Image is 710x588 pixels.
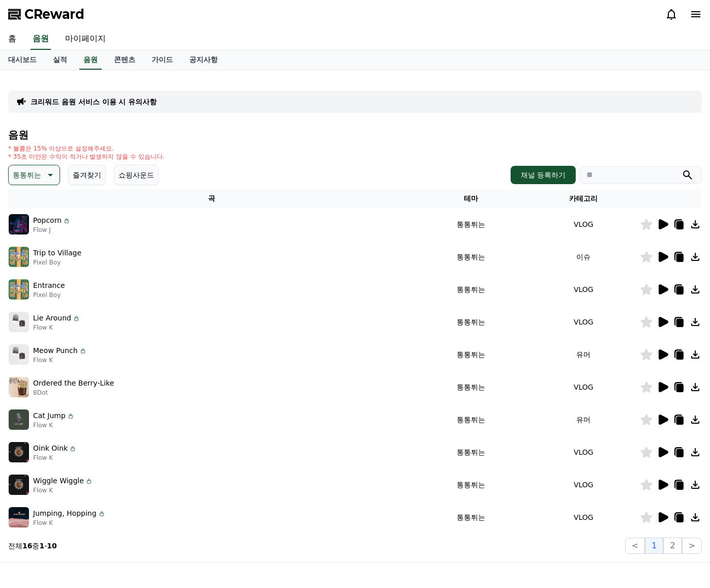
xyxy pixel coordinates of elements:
p: Lie Around [33,313,71,324]
p: Wiggle Wiggle [33,476,84,486]
td: 통통튀는 [415,468,527,501]
button: < [625,538,645,554]
a: 마이페이지 [57,28,114,50]
td: 통통튀는 [415,403,527,436]
p: Ordered the Berry-Like [33,378,114,389]
p: Meow Punch [33,345,78,356]
p: * 볼륨은 15% 이상으로 설정해주세요. [8,144,165,153]
p: Pixel Boy [33,291,65,299]
p: 8Dot [33,389,114,397]
a: 크리워드 음원 서비스 이용 시 유의사항 [31,97,157,107]
a: 공지사항 [181,50,226,70]
button: 통통튀는 [8,165,60,185]
img: music [9,344,29,365]
td: VLOG [527,371,640,403]
th: 카테고리 [527,189,640,208]
img: music [9,279,29,300]
p: Popcorn [33,215,62,226]
a: 실적 [45,50,75,70]
p: 전체 중 - [8,541,57,551]
td: VLOG [527,501,640,534]
p: Flow K [33,421,75,429]
td: 통통튀는 [415,273,527,306]
img: music [9,442,29,462]
td: 통통튀는 [415,338,527,371]
td: 유머 [527,338,640,371]
a: CReward [8,6,84,22]
td: 통통튀는 [415,241,527,273]
td: 통통튀는 [415,501,527,534]
td: 유머 [527,403,640,436]
button: 1 [645,538,663,554]
td: VLOG [527,273,640,306]
p: Flow K [33,324,80,332]
p: * 35초 미만은 수익이 적거나 발생하지 않을 수 있습니다. [8,153,165,161]
button: 쇼핑사운드 [114,165,159,185]
a: 음원 [79,50,102,70]
p: Cat Jump [33,410,66,421]
h4: 음원 [8,129,702,140]
a: 가이드 [143,50,181,70]
img: music [9,214,29,234]
td: VLOG [527,306,640,338]
img: music [9,507,29,527]
td: 통통튀는 [415,208,527,241]
button: 채널 등록하기 [511,166,576,184]
img: music [9,312,29,332]
td: 통통튀는 [415,371,527,403]
p: Flow K [33,356,87,364]
td: 이슈 [527,241,640,273]
td: VLOG [527,208,640,241]
button: > [682,538,702,554]
a: 콘텐츠 [106,50,143,70]
strong: 10 [47,542,56,550]
img: music [9,377,29,397]
th: 테마 [415,189,527,208]
span: CReward [24,6,84,22]
td: 통통튀는 [415,306,527,338]
p: Flow J [33,226,71,234]
td: VLOG [527,436,640,468]
p: Entrance [33,280,65,291]
p: 통통튀는 [13,168,41,182]
p: Flow K [33,486,93,494]
th: 곡 [8,189,415,208]
p: Oink Oink [33,443,68,454]
p: Pixel Boy [33,258,81,267]
img: music [9,409,29,430]
p: Flow K [33,519,106,527]
td: 통통튀는 [415,436,527,468]
img: music [9,475,29,495]
p: Flow K [33,454,77,462]
button: 2 [663,538,682,554]
p: Trip to Village [33,248,81,258]
a: 음원 [31,28,51,50]
strong: 1 [39,542,44,550]
img: music [9,247,29,267]
p: Jumping, Hopping [33,508,97,519]
td: VLOG [527,468,640,501]
strong: 16 [22,542,32,550]
button: 즐겨찾기 [68,165,106,185]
